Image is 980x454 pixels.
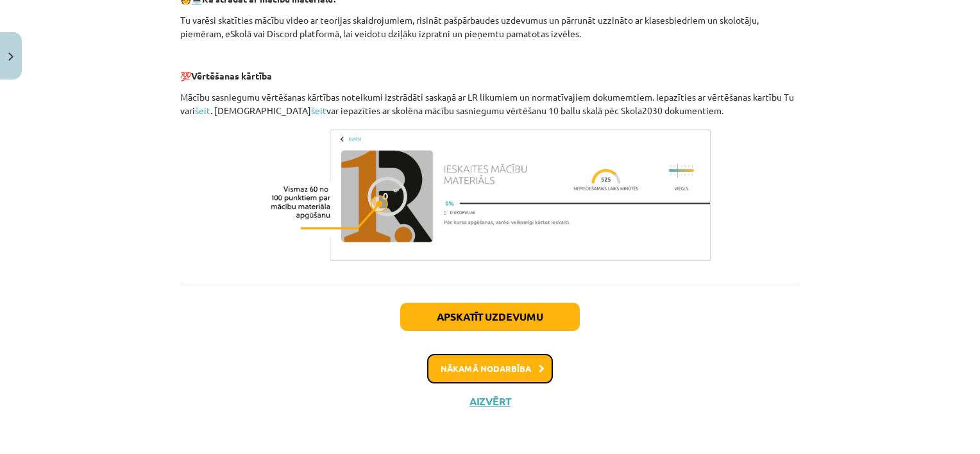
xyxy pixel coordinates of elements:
[8,53,13,61] img: icon-close-lesson-0947bae3869378f0d4975bcd49f059093ad1ed9edebbc8119c70593378902aed.svg
[180,13,800,40] p: Tu varēsi skatīties mācību video ar teorijas skaidrojumiem, risināt pašpārbaudes uzdevumus un pār...
[427,354,553,383] button: Nākamā nodarbība
[180,90,800,117] p: Mācību sasniegumu vērtēšanas kārtības noteikumi izstrādāti saskaņā ar LR likumiem un normatīvajie...
[400,303,580,331] button: Apskatīt uzdevumu
[195,105,210,116] a: šeit
[466,395,514,408] button: Aizvērt
[180,69,800,83] p: 💯
[311,105,326,116] a: šeit
[191,70,272,81] b: Vērtēšanas kārtība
